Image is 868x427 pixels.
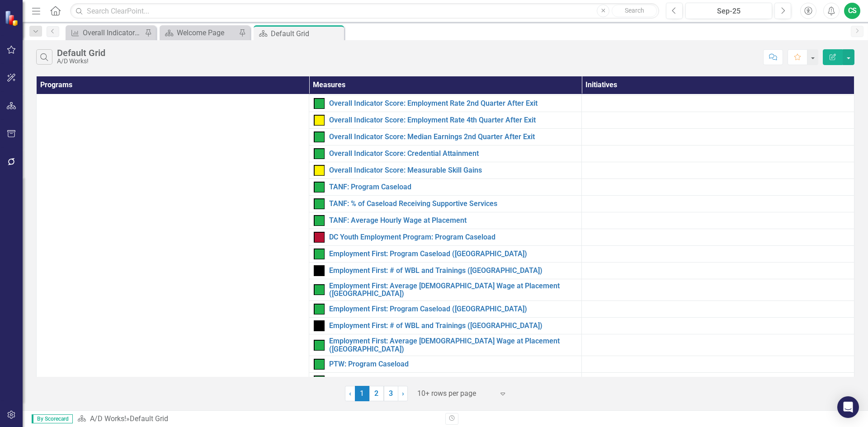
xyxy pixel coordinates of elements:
td: Double-Click to Edit Right Click for Context Menu [309,145,582,162]
td: Double-Click to Edit Right Click for Context Menu [309,162,582,178]
div: Welcome Page [177,27,236,38]
img: On Target [314,131,325,142]
td: Double-Click to Edit Right Click for Context Menu [37,28,309,389]
img: On Target [314,148,325,159]
div: Sep-25 [689,6,769,17]
a: Overall Indicator Score: Credential Attainment [329,150,577,158]
div: Default Grid [57,48,105,58]
a: Employment First: Average [DEMOGRAPHIC_DATA] Wage at Placement ([GEOGRAPHIC_DATA]) [329,282,577,298]
span: Search [625,7,644,14]
a: Overall Indicator Score: Employment Rate 2nd Quarter After Exit [68,27,142,38]
img: Tracking [314,265,325,276]
td: Double-Click to Edit Right Click for Context Menu [309,229,582,245]
img: On Target [314,198,325,209]
span: By Scorecard [32,414,73,423]
td: Double-Click to Edit Right Click for Context Menu [309,95,582,112]
button: Search [612,5,657,17]
img: On Target [314,284,325,295]
img: On Target [314,182,325,192]
a: Employment First: # of WBL and Trainings ([GEOGRAPHIC_DATA]) [329,267,577,275]
a: Employment First: Average [DEMOGRAPHIC_DATA] Wage at Placement ([GEOGRAPHIC_DATA]) [329,337,577,353]
div: Overall Indicator Score: Employment Rate 2nd Quarter After Exit [83,27,142,38]
input: Search ClearPoint... [70,3,659,19]
img: On Target [314,98,325,109]
div: » [77,414,439,424]
img: Tracking [314,320,325,331]
img: On Target [314,304,325,314]
td: Double-Click to Edit Right Click for Context Menu [309,178,582,195]
td: Double-Click to Edit Right Click for Context Menu [309,212,582,229]
button: CS [844,3,860,19]
span: 1 [355,386,369,401]
td: Double-Click to Edit Right Click for Context Menu [309,279,582,300]
a: Overall Indicator Score: Median Earnings 2nd Quarter After Exit [329,133,577,141]
a: TANF: % of Caseload Receiving Supportive Services [329,200,577,208]
a: 2 [369,386,384,401]
td: Double-Click to Edit Right Click for Context Menu [309,301,582,318]
td: Double-Click to Edit Right Click for Context Menu [309,262,582,279]
a: A/D Works! [90,414,126,423]
span: › [402,389,404,398]
button: Sep-25 [685,3,772,19]
a: PTW: Program Caseload [329,360,577,368]
img: ClearPoint Strategy [5,10,20,26]
a: Employment First: Program Caseload ([GEOGRAPHIC_DATA]) [329,250,577,258]
img: On Target [314,340,325,351]
td: Double-Click to Edit Right Click for Context Menu [309,128,582,145]
span: ‹ [349,389,351,398]
a: DC Youth Employment Program: Program Caseload [329,233,577,241]
div: A/D Works! [57,58,105,65]
td: Double-Click to Edit Right Click for Context Menu [309,373,582,389]
a: 3 [384,386,398,401]
a: Overall Indicator Score: Employment Rate 4th Quarter After Exit [329,116,577,124]
img: On Target [314,249,325,259]
a: Employment First: Program Caseload ([GEOGRAPHIC_DATA]) [329,305,577,313]
a: Overall Indicator Score: Measurable Skill Gains [329,166,577,174]
td: Double-Click to Edit Right Click for Context Menu [309,112,582,128]
img: Caution [314,115,325,126]
a: Welcome Page [162,27,236,38]
a: TANF: Program Caseload [329,183,577,191]
a: Employment First: # of WBL and Trainings ([GEOGRAPHIC_DATA]) [329,322,577,330]
div: Open Intercom Messenger [837,396,859,418]
img: On Target [314,375,325,386]
td: Double-Click to Edit Right Click for Context Menu [309,245,582,262]
div: Default Grid [271,28,342,39]
a: TANF: Average Hourly Wage at Placement [329,216,577,225]
td: Double-Click to Edit Right Click for Context Menu [309,195,582,212]
a: Overall Indicator Score: Employment Rate 2nd Quarter After Exit [329,99,577,108]
td: Double-Click to Edit Right Click for Context Menu [309,334,582,356]
img: On Target [314,359,325,370]
td: Double-Click to Edit Right Click for Context Menu [309,318,582,334]
img: Caution [314,165,325,176]
div: Default Grid [130,414,168,423]
td: Double-Click to Edit Right Click for Context Menu [309,356,582,373]
img: On Target [314,215,325,226]
img: Below Plan [314,232,325,243]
